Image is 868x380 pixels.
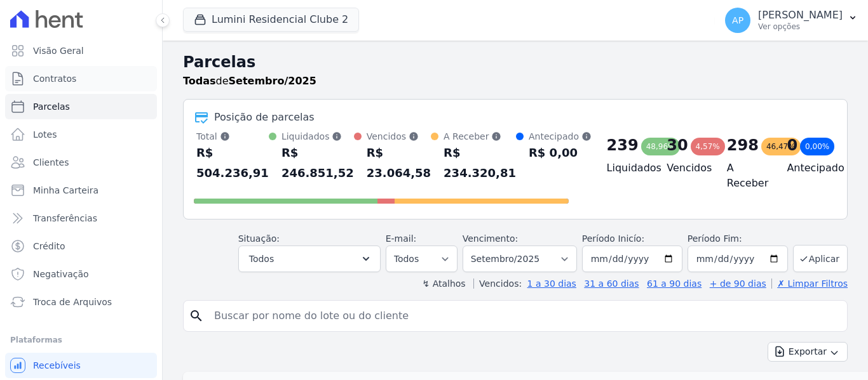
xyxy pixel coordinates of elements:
[183,51,848,74] h2: Parcelas
[529,143,592,163] div: R$ 0,00
[607,161,647,176] h4: Liquidados
[5,150,157,175] a: Clientes
[207,303,842,329] input: Buscar por nome do lote ou do cliente
[249,251,274,266] span: Todos
[238,233,280,244] label: Situação:
[667,161,707,176] h4: Vencidos
[727,161,767,191] h4: A Receber
[667,135,688,155] div: 30
[5,178,157,203] a: Minha Carteira
[10,332,152,348] div: Plataformas
[229,75,316,87] strong: Setembro/2025
[710,278,766,289] a: + de 90 dias
[367,130,431,143] div: Vencidos
[758,9,843,22] p: [PERSON_NAME]
[473,278,522,289] label: Vencidos:
[5,261,157,287] a: Negativação
[238,246,381,272] button: Todos
[800,138,834,155] div: 0,00%
[189,308,204,324] i: search
[688,232,788,246] label: Período Fim:
[5,353,157,378] a: Recebíveis
[761,138,801,155] div: 46,47%
[33,359,81,372] span: Recebíveis
[196,130,269,143] div: Total
[33,156,69,169] span: Clientes
[607,135,639,155] div: 239
[183,8,359,32] button: Lumini Residencial Clube 2
[527,278,576,289] a: 1 a 30 dias
[33,72,76,85] span: Contratos
[33,44,84,57] span: Visão Geral
[281,130,354,143] div: Liquidados
[196,143,269,183] div: R$ 504.236,91
[691,138,725,155] div: 4,57%
[183,74,316,89] p: de
[647,278,702,289] a: 61 a 90 dias
[727,135,759,155] div: 298
[584,278,639,289] a: 31 a 60 dias
[768,342,848,362] button: Exportar
[33,128,57,141] span: Lotes
[33,268,89,280] span: Negativação
[5,94,157,119] a: Parcelas
[732,16,743,25] span: AP
[758,22,843,32] p: Ver opções
[33,212,97,225] span: Transferências
[5,206,157,231] a: Transferências
[214,110,315,125] div: Posição de parcelas
[33,240,65,252] span: Crédito
[787,135,797,155] div: 0
[463,233,518,244] label: Vencimento:
[33,100,70,113] span: Parcelas
[281,143,354,183] div: R$ 246.851,52
[5,122,157,147] a: Lotes
[444,130,516,143] div: A Receber
[183,75,216,87] strong: Todas
[33,184,98,197] span: Minha Carteira
[5,38,157,63] a: Visão Geral
[641,138,681,155] div: 48,96%
[793,245,848,272] button: Aplicar
[5,289,157,315] a: Troca de Arquivos
[386,233,417,244] label: E-mail:
[444,143,516,183] div: R$ 234.320,81
[5,233,157,259] a: Crédito
[529,130,592,143] div: Antecipado
[422,278,465,289] label: ↯ Atalhos
[715,3,868,38] button: AP [PERSON_NAME] Ver opções
[582,233,644,244] label: Período Inicío:
[33,296,112,308] span: Troca de Arquivos
[787,161,827,176] h4: Antecipado
[771,278,848,289] a: ✗ Limpar Filtros
[5,66,157,91] a: Contratos
[367,143,431,183] div: R$ 23.064,58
